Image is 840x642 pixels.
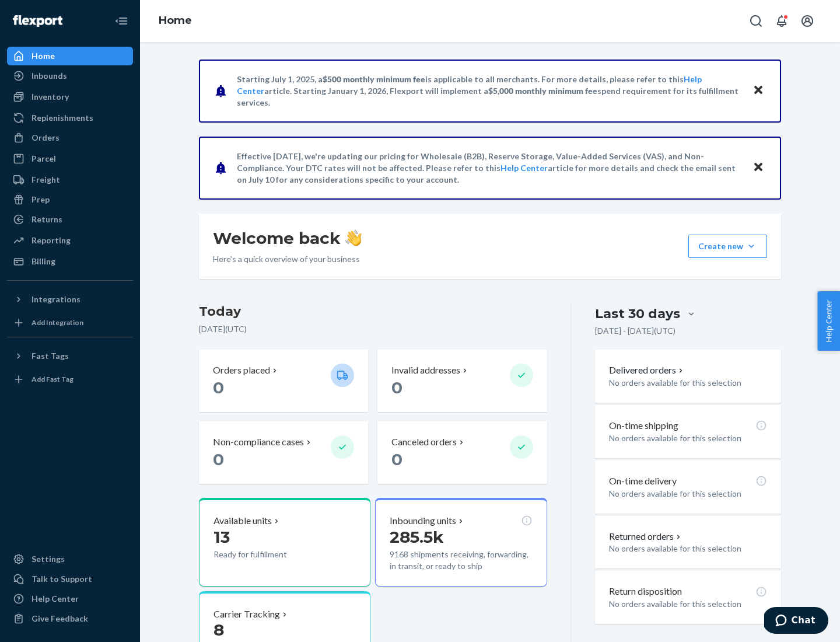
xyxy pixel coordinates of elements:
h1: Welcome back [213,228,362,249]
button: Non-compliance cases 0 [199,421,368,484]
p: [DATE] ( UTC ) [199,323,547,335]
div: Prep [32,194,50,205]
button: Close [751,159,766,176]
div: Returns [32,214,62,225]
p: On-time delivery [609,474,677,488]
div: Help Center [32,593,79,605]
p: Carrier Tracking [213,608,280,621]
div: Add Fast Tag [32,374,73,384]
a: Billing [7,252,133,271]
p: [DATE] - [DATE] ( UTC ) [595,325,675,337]
p: No orders available for this selection [609,488,767,500]
button: Inbounding units285.5k9168 shipments receiving, forwarding, in transit, or ready to ship [375,498,547,587]
a: Reporting [7,231,133,250]
button: Invalid addresses 0 [377,350,547,412]
a: Home [7,47,133,65]
span: 285.5k [390,527,444,547]
p: Inbounding units [390,514,456,528]
div: Parcel [32,153,56,165]
button: Integrations [7,290,133,309]
a: Freight [7,170,133,189]
p: Here’s a quick overview of your business [213,253,362,265]
a: Add Integration [7,313,133,332]
a: Parcel [7,149,133,168]
p: Orders placed [213,364,270,377]
div: Settings [32,553,65,565]
p: No orders available for this selection [609,543,767,554]
span: 0 [391,378,402,397]
h3: Today [199,302,547,321]
iframe: Opens a widget where you can chat to one of our agents [764,607,828,636]
div: Home [32,50,55,62]
span: 0 [213,378,224,397]
a: Prep [7,190,133,209]
span: 13 [213,527,230,547]
button: Delivered orders [609,364,685,377]
p: On-time shipping [609,419,678,432]
a: Orders [7,128,133,147]
div: Add Integration [32,317,83,327]
div: Inbounds [32,70,67,82]
p: Return disposition [609,585,682,598]
a: Settings [7,550,133,568]
div: Last 30 days [595,305,680,323]
button: Canceled orders 0 [377,421,547,484]
a: Add Fast Tag [7,370,133,389]
p: Invalid addresses [391,364,460,377]
div: Integrations [32,294,80,305]
button: Open notifications [770,9,793,33]
div: Billing [32,256,55,267]
button: Give Feedback [7,609,133,628]
button: Available units13Ready for fulfillment [199,498,370,587]
span: 0 [213,449,224,469]
a: Returns [7,210,133,229]
p: Starting July 1, 2025, a is applicable to all merchants. For more details, please refer to this a... [237,74,741,109]
p: Effective [DATE], we're updating our pricing for Wholesale (B2B), Reserve Storage, Value-Added Se... [237,151,741,186]
button: Open Search Box [744,9,768,33]
p: No orders available for this selection [609,377,767,389]
span: 8 [213,620,224,640]
button: Create new [688,235,767,258]
img: hand-wave emoji [345,230,362,246]
p: Available units [213,514,272,528]
button: Fast Tags [7,347,133,365]
p: 9168 shipments receiving, forwarding, in transit, or ready to ship [390,549,532,572]
a: Replenishments [7,109,133,127]
div: Replenishments [32,112,93,124]
div: Fast Tags [32,350,69,362]
div: Talk to Support [32,573,92,585]
a: Help Center [7,589,133,608]
p: No orders available for this selection [609,432,767,444]
p: Ready for fulfillment [213,549,321,560]
div: Reporting [32,235,71,246]
div: Inventory [32,91,69,103]
a: Home [159,14,192,27]
span: 0 [391,449,402,469]
div: Orders [32,132,60,144]
div: Freight [32,174,60,186]
button: Open account menu [796,9,819,33]
button: Talk to Support [7,570,133,588]
a: Help Center [501,163,548,173]
button: Help Center [817,291,840,351]
a: Inbounds [7,67,133,85]
img: Flexport logo [13,15,62,27]
button: Returned orders [609,530,683,543]
p: Canceled orders [391,435,457,449]
a: Inventory [7,88,133,106]
p: No orders available for this selection [609,598,767,610]
div: Give Feedback [32,613,88,624]
button: Orders placed 0 [199,350,368,412]
span: $5,000 monthly minimum fee [488,86,597,96]
button: Close [751,82,766,99]
span: $500 monthly minimum fee [323,74,425,84]
ol: breadcrumbs [149,4,201,38]
p: Non-compliance cases [213,435,304,449]
button: Close Navigation [110,9,133,33]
